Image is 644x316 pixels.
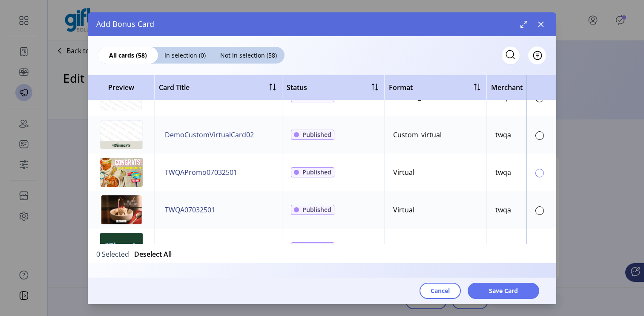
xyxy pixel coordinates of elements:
[393,205,414,215] div: Virtual
[100,158,143,187] img: preview
[212,51,285,60] span: Not in selection (58)
[431,286,450,295] span: Cancel
[302,243,331,252] span: Published
[528,46,546,64] button: Filter Button
[100,120,143,149] img: preview
[495,205,511,215] div: twqa
[100,233,143,262] img: preview
[495,130,511,140] div: twqa
[163,241,187,254] button: delete
[302,130,331,139] span: Published
[100,195,143,224] img: preview
[491,82,523,93] span: Merchant
[98,51,158,60] span: All cards (58)
[163,203,217,217] button: TWQA07032501
[165,205,215,215] span: TWQA07032501
[163,165,239,179] button: TWQAPromo07032501
[98,47,158,64] div: All cards (58)
[134,249,172,259] button: Deselect All
[159,82,190,93] span: Card Title
[495,167,511,177] div: twqa
[489,286,518,295] span: Save Card
[495,242,511,252] div: twqa
[163,128,256,142] button: DemoCustomVirtualCard02
[165,167,237,177] span: TWQAPromo07032501
[212,47,285,64] div: Not in selection (58)
[158,51,212,60] span: In selection (0)
[420,283,461,299] button: Cancel
[96,18,154,30] span: Add Bonus Card
[302,205,331,214] span: Published
[96,249,129,258] span: 0 Selected
[165,130,254,140] span: DemoCustomVirtualCard02
[393,130,442,140] div: Custom_virtual
[92,82,150,93] span: Preview
[302,168,331,177] span: Published
[389,82,413,93] span: Format
[517,17,531,31] button: Maximize
[393,242,414,252] div: Virtual
[468,283,539,299] button: Save Card
[287,82,307,93] div: Status
[158,47,212,64] div: In selection (0)
[165,242,185,252] span: delete
[393,167,414,177] div: Virtual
